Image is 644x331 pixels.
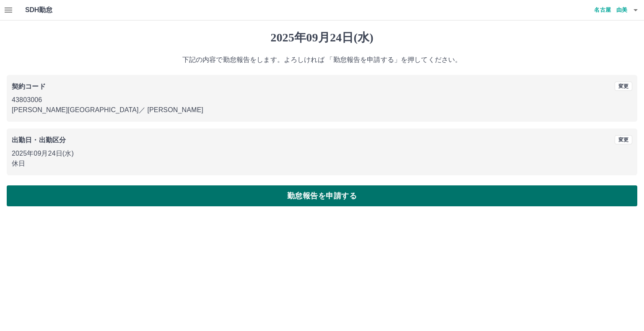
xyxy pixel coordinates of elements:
[7,55,637,65] p: 下記の内容で勤怠報告をします。よろしければ 「勤怠報告を申請する」を押してください。
[12,136,66,144] b: 出勤日・出勤区分
[12,83,46,90] b: 契約コード
[7,185,637,206] button: 勤怠報告を申請する
[12,159,632,169] p: 休日
[12,149,632,159] p: 2025年09月24日(水)
[12,95,632,105] p: 43803006
[615,135,632,144] button: 変更
[12,105,632,115] p: [PERSON_NAME][GEOGRAPHIC_DATA] ／ [PERSON_NAME]
[615,82,632,91] button: 変更
[7,31,637,45] h1: 2025年09月24日(水)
